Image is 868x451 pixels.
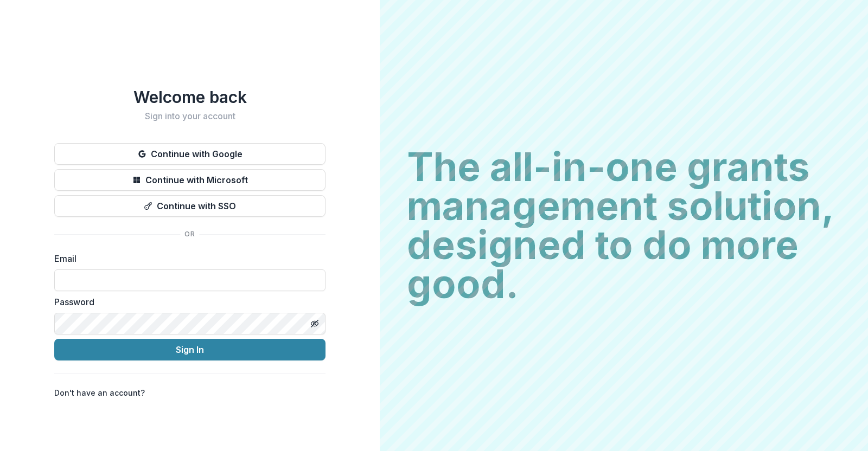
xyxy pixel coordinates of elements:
label: Password [54,295,319,308]
p: Don't have an account? [54,387,145,398]
button: Sign In [54,339,325,360]
button: Continue with Google [54,143,325,165]
h1: Welcome back [54,87,325,107]
button: Toggle password visibility [306,315,323,332]
button: Continue with Microsoft [54,169,325,191]
h2: Sign into your account [54,111,325,121]
label: Email [54,252,319,265]
button: Continue with SSO [54,195,325,217]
